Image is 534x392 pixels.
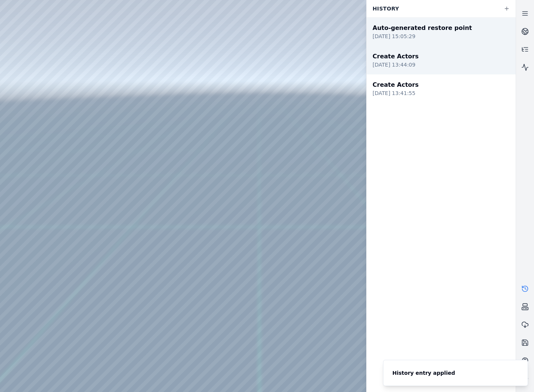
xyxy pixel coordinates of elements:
div: [DATE] 15:05:29 [373,33,472,40]
div: History [368,1,499,16]
div: Create Actors [373,80,419,89]
div: [DATE] 13:41:55 [373,89,419,97]
div: History entry applied [392,369,455,377]
div: Create Actors [373,52,419,61]
div: Auto‑generated restore point [373,24,472,33]
div: [DATE] 13:44:09 [373,61,419,68]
